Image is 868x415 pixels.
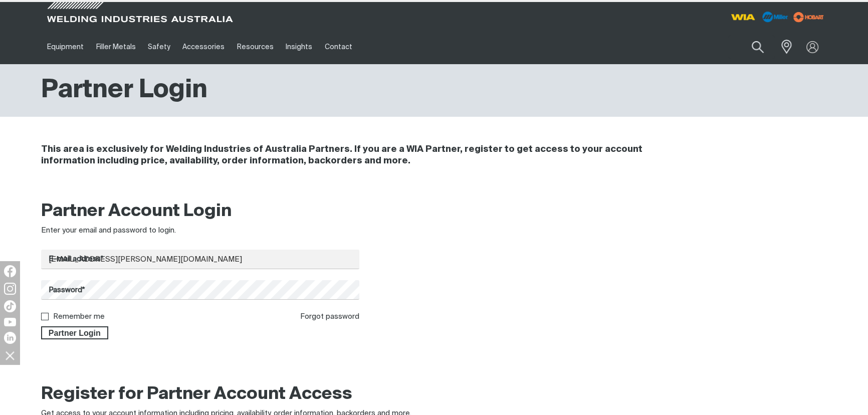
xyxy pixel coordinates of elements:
[4,332,16,344] img: LinkedIn
[231,30,280,64] a: Resources
[280,30,318,64] a: Insights
[318,30,358,64] a: Contact
[176,30,231,64] a: Accessories
[41,74,207,107] h1: Partner Login
[41,200,359,223] h2: Partner Account Login
[2,347,19,364] img: hide socials
[790,10,827,25] img: miller
[41,30,90,64] a: Equipment
[741,35,775,59] button: Search products
[42,326,107,339] span: Partner Login
[300,313,359,320] a: Forgot password
[41,326,108,339] button: Partner Login
[41,30,630,64] nav: Main
[4,318,16,326] img: YouTube
[142,30,176,64] a: Safety
[41,144,693,167] h4: This area is exclusively for Welding Industries of Australia Partners. If you are a WIA Partner, ...
[728,35,775,59] input: Product name or item number...
[4,265,16,277] img: Facebook
[90,30,141,64] a: Filler Metals
[53,313,105,320] label: Remember me
[4,300,16,312] img: TikTok
[4,283,16,295] img: Instagram
[41,225,359,237] div: Enter your email and password to login.
[41,383,352,405] h2: Register for Partner Account Access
